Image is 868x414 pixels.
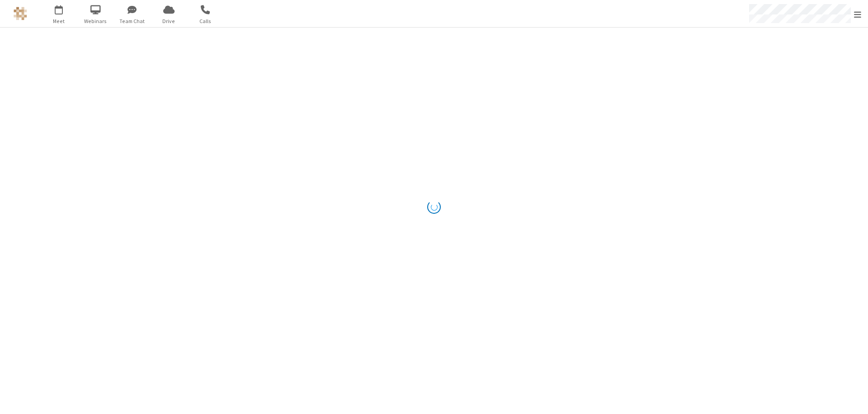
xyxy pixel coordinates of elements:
[42,17,76,25] span: Meet
[79,17,113,25] span: Webinars
[152,17,186,25] span: Drive
[14,7,27,20] img: QA Selenium DO NOT DELETE OR CHANGE
[115,17,149,25] span: Team Chat
[189,17,222,25] span: Calls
